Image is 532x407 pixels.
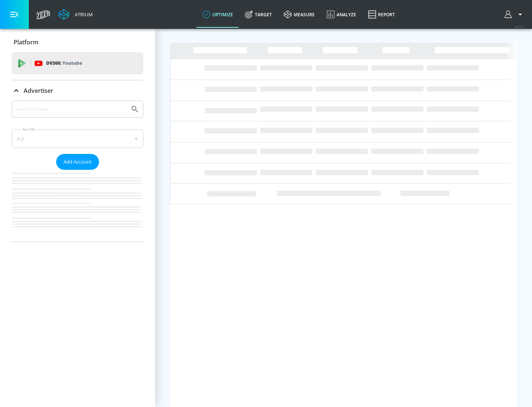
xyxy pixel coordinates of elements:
[15,104,127,114] input: Search by name
[24,87,53,95] p: Advertiser
[321,1,362,28] a: Analyze
[56,154,99,170] button: Add Account
[58,9,93,20] a: Atrium
[72,11,93,18] div: Atrium
[12,129,143,148] div: A-Z
[362,1,401,28] a: Report
[514,24,525,28] span: v 4.25.4
[46,59,82,67] p: DV360:
[21,127,37,132] label: Sort By
[12,101,143,242] div: Advertiser
[14,38,38,46] p: Platform
[12,52,143,74] div: DV360: Youtube
[12,80,143,101] div: Advertiser
[64,158,92,166] span: Add Account
[12,170,143,242] nav: list of Advertiser
[197,1,239,28] a: optimize
[239,1,278,28] a: Target
[278,1,321,28] a: measure
[62,59,82,67] p: Youtube
[12,32,143,53] div: Platform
